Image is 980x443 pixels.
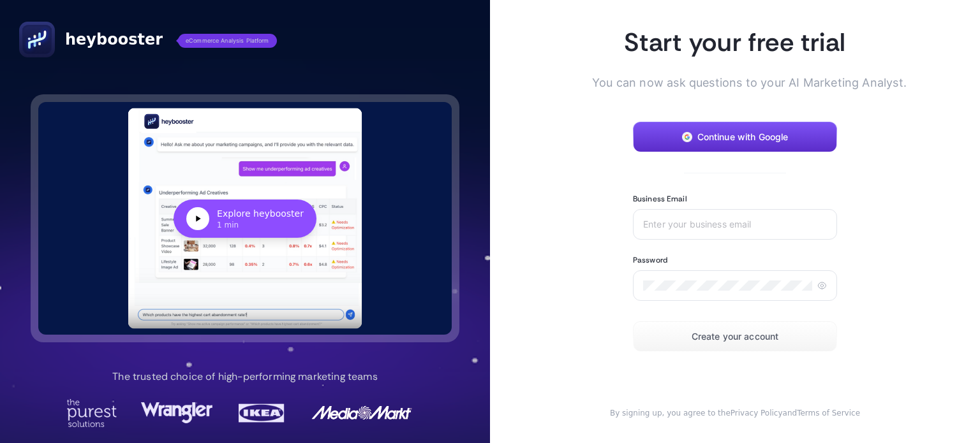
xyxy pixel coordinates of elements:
[633,122,837,152] button: Continue with Google
[697,132,789,142] span: Continue with Google
[692,331,779,342] span: Create your account
[217,207,304,220] div: Explore heybooster
[178,34,277,48] span: eCommerce Analysis Platform
[592,74,878,91] p: You can now ask questions to your AI Marketing Analyst.
[592,25,878,59] h1: Start your free trial
[112,369,377,384] p: The trusted choice of high-performing marketing teams
[311,399,413,427] img: MediaMarkt
[19,22,277,57] a: heyboostereCommerce Analysis Platform
[633,321,837,352] button: Create your account
[141,399,212,427] img: Wrangler
[633,194,687,204] label: Business Email
[610,409,731,418] span: By signing up, you agree to the
[65,29,163,50] span: heybooster
[731,409,783,418] a: Privacy Policy
[217,220,304,230] div: 1 min
[643,219,827,229] input: Enter your business email
[38,102,452,335] button: Explore heybooster1 min
[66,399,117,427] img: Purest
[592,408,878,418] div: and
[236,399,287,427] img: Ikea
[633,255,667,265] label: Password
[797,409,860,418] a: Terms of Service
